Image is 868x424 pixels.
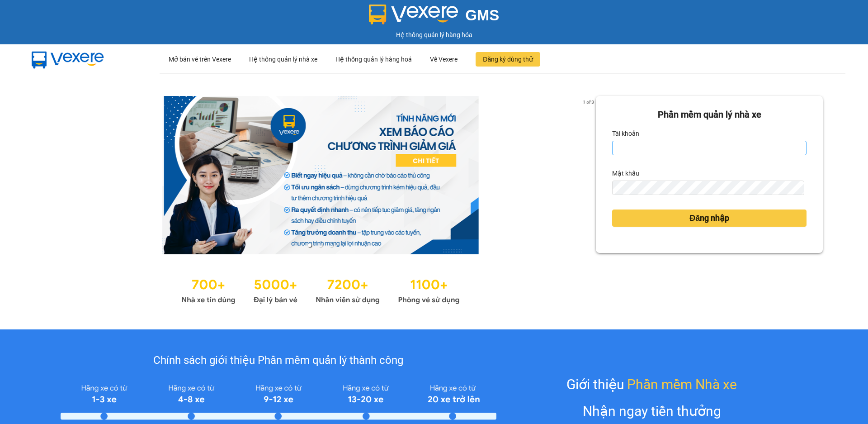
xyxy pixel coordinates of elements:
div: Mở bán vé trên Vexere [169,45,231,74]
button: next slide / item [583,96,596,254]
button: previous slide / item [45,96,58,254]
label: Tài khoản [612,126,639,141]
input: Mật khẩu [612,181,804,195]
span: Đăng nhập [689,212,729,224]
img: logo 2 [369,5,458,24]
img: mbUUG5Q.png [23,44,113,74]
img: Statistics.png [181,272,460,307]
div: Phần mềm quản lý nhà xe [612,108,807,122]
button: Đăng ký dùng thử [476,52,540,67]
input: Tài khoản [612,141,807,155]
span: Đăng ký dùng thử [483,54,533,64]
a: GMS [369,14,500,21]
div: Chính sách giới thiệu Phần mềm quản lý thành công [61,352,496,369]
span: Phần mềm Nhà xe [627,374,737,395]
div: Giới thiệu [566,374,737,395]
li: slide item 1 [308,243,311,247]
div: Hệ thống quản lý hàng hóa [2,30,866,40]
div: Nhận ngay tiền thưởng [583,400,721,422]
div: Về Vexere [430,45,458,74]
li: slide item 3 [330,243,333,247]
button: Đăng nhập [612,210,807,227]
li: slide item 2 [319,243,322,247]
p: 1 of 3 [580,96,596,108]
label: Mật khẩu [612,166,639,181]
span: GMS [465,7,499,24]
div: Hệ thống quản lý nhà xe [249,45,317,74]
div: Hệ thống quản lý hàng hoá [335,45,412,74]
